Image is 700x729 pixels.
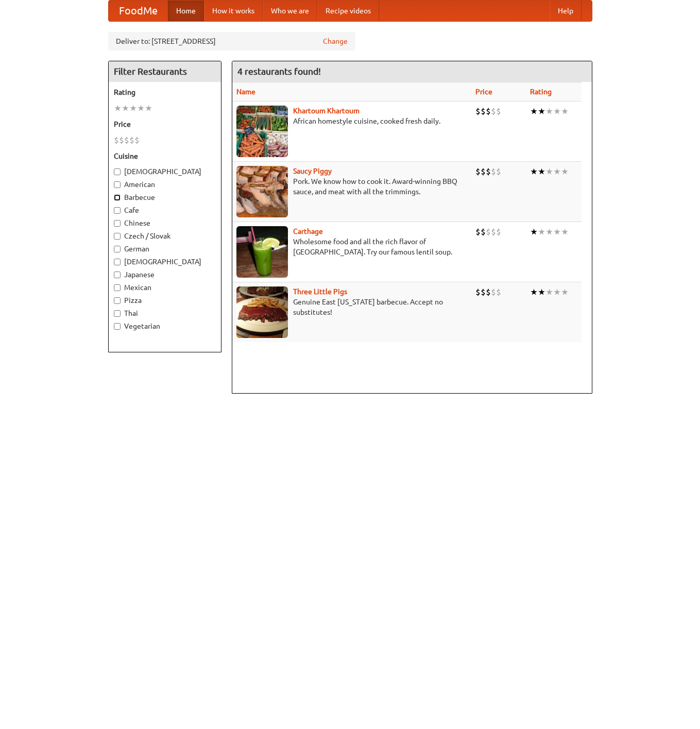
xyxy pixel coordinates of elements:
[236,106,288,157] img: khartoum.jpg
[114,218,216,228] label: Chinese
[114,310,121,317] input: Thai
[323,36,348,46] a: Change
[114,168,121,175] input: [DEMOGRAPHIC_DATA]
[530,286,538,298] li: ★
[114,205,216,215] label: Cafe
[530,106,538,117] li: ★
[134,134,140,146] li: $
[236,116,467,126] p: African homestyle cuisine, cooked fresh daily.
[114,257,216,267] label: [DEMOGRAPHIC_DATA]
[122,103,129,114] li: ★
[114,282,216,293] label: Mexican
[496,286,501,298] li: $
[114,272,121,278] input: Japanese
[108,32,355,50] div: Deliver to: [STREET_ADDRESS]
[129,103,137,114] li: ★
[553,226,561,238] li: ★
[475,88,492,96] a: Price
[545,166,553,177] li: ★
[109,61,221,82] h4: Filter Restaurants
[317,1,379,21] a: Recipe videos
[496,106,501,117] li: $
[114,259,121,265] input: [DEMOGRAPHIC_DATA]
[545,286,553,298] li: ★
[475,226,481,238] li: $
[486,166,491,177] li: $
[236,226,288,278] img: carthage.jpg
[481,166,486,177] li: $
[481,226,486,238] li: $
[486,106,491,117] li: $
[553,106,561,117] li: ★
[553,286,561,298] li: ★
[114,297,121,304] input: Pizza
[530,166,538,177] li: ★
[293,287,347,296] a: Three Little Pigs
[236,88,255,96] a: Name
[114,231,216,241] label: Czech / Slovak
[475,106,481,117] li: $
[114,233,121,240] input: Czech / Slovak
[109,1,168,21] a: FoodMe
[114,179,216,190] label: American
[486,286,491,298] li: $
[496,226,501,238] li: $
[114,87,216,97] h5: Rating
[491,166,496,177] li: $
[114,321,216,331] label: Vegetarian
[236,297,467,317] p: Genuine East [US_STATE] barbecue. Accept no substitutes!
[114,194,121,201] input: Barbecue
[491,286,496,298] li: $
[119,134,124,146] li: $
[486,226,491,238] li: $
[168,1,204,21] a: Home
[236,176,467,197] p: Pork. We know how to cook it. Award-winning BBQ sauce, and meat with all the trimmings.
[481,286,486,298] li: $
[538,106,545,117] li: ★
[124,134,129,146] li: $
[145,103,152,114] li: ★
[545,226,553,238] li: ★
[293,167,332,175] a: Saucy Piggy
[475,286,481,298] li: $
[293,227,323,235] a: Carthage
[538,166,545,177] li: ★
[538,286,545,298] li: ★
[114,119,216,129] h5: Price
[236,286,288,338] img: littlepigs.jpg
[561,106,569,117] li: ★
[561,226,569,238] li: ★
[491,226,496,238] li: $
[114,207,121,214] input: Cafe
[561,286,569,298] li: ★
[129,134,134,146] li: $
[114,323,121,330] input: Vegetarian
[114,220,121,227] input: Chinese
[475,166,481,177] li: $
[114,151,216,161] h5: Cuisine
[550,1,582,21] a: Help
[530,226,538,238] li: ★
[114,269,216,280] label: Japanese
[236,166,288,217] img: saucy.jpg
[114,192,216,202] label: Barbecue
[236,236,467,257] p: Wholesome food and all the rich flavor of [GEOGRAPHIC_DATA]. Try our famous lentil soup.
[496,166,501,177] li: $
[114,246,121,252] input: German
[538,226,545,238] li: ★
[204,1,263,21] a: How it works
[545,106,553,117] li: ★
[553,166,561,177] li: ★
[114,244,216,254] label: German
[491,106,496,117] li: $
[263,1,317,21] a: Who we are
[114,295,216,306] label: Pizza
[293,107,360,115] a: Khartoum Khartoum
[114,284,121,291] input: Mexican
[114,134,119,146] li: $
[561,166,569,177] li: ★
